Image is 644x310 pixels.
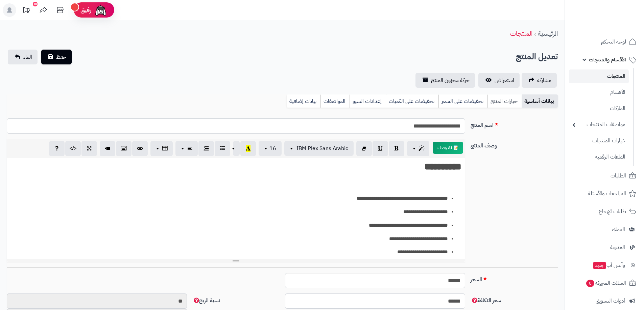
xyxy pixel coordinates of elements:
[569,203,640,220] a: طلبات الإرجاع
[569,85,629,100] a: الأقسام
[495,76,514,84] span: استعراض
[487,94,522,108] a: خيارات المنتج
[593,260,625,270] span: وآتس آب
[386,94,438,108] a: تخفيضات على الكميات
[468,118,560,129] label: اسم المنتج
[596,296,625,306] span: أدوات التسويق
[259,141,282,156] button: 16
[569,34,640,50] a: لوحة التحكم
[610,243,625,252] span: المدونة
[284,141,354,156] button: IBM Plex Sans Arabic
[611,171,626,180] span: الطلبات
[599,207,626,216] span: طلبات الإرجاع
[468,139,560,150] label: وصف المنتج
[538,28,558,38] a: الرئيسية
[80,6,91,14] span: رفيق
[192,297,220,305] span: نسبة الربح
[586,278,626,288] span: السلات المتروكة
[569,239,640,255] a: المدونة
[269,144,276,152] span: 16
[415,73,475,88] a: حركة مخزون المنتج
[516,50,558,64] h2: تعديل المنتج
[569,168,640,184] a: الطلبات
[522,94,558,108] a: بيانات أساسية
[569,69,629,83] a: المنتجات
[510,28,532,38] a: المنتجات
[569,293,640,309] a: أدوات التسويق
[471,297,501,305] span: سعر التكلفة
[522,73,557,88] a: مشاركه
[569,275,640,291] a: السلات المتروكة0
[296,144,348,152] span: IBM Plex Sans Arabic
[612,225,625,234] span: العملاء
[468,273,560,284] label: السعر
[287,94,320,108] a: بيانات إضافية
[588,189,626,198] span: المراجعات والأسئلة
[350,94,386,108] a: إعدادات السيو
[569,221,640,237] a: العملاء
[589,55,626,64] span: الأقسام والمنتجات
[41,50,72,64] button: حفظ
[94,3,108,17] img: ai-face.png
[569,117,629,132] a: مواصفات المنتجات
[8,50,38,64] a: الغاء
[569,101,629,116] a: الماركات
[431,76,470,84] span: حركة مخزون المنتج
[23,53,32,61] span: الغاء
[320,94,350,108] a: المواصفات
[433,142,463,154] button: 📝 AI وصف
[569,257,640,273] a: وآتس آبجديد
[18,3,35,19] a: تحديثات المنصة
[586,280,594,287] span: 0
[601,37,626,47] span: لوحة التحكم
[438,94,487,108] a: تخفيضات على السعر
[569,134,629,148] a: خيارات المنتجات
[593,262,606,269] span: جديد
[56,53,66,61] span: حفظ
[33,2,38,6] div: 10
[478,73,520,88] a: استعراض
[569,186,640,202] a: المراجعات والأسئلة
[569,150,629,164] a: الملفات الرقمية
[537,76,551,84] span: مشاركه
